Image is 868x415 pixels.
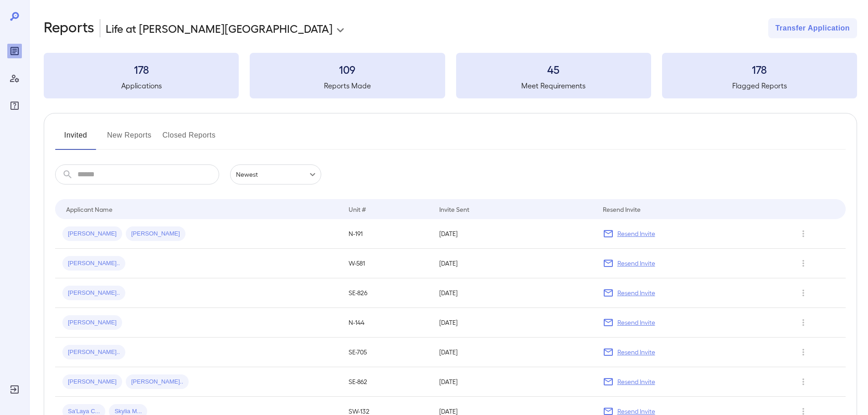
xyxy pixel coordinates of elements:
h5: Flagged Reports [662,80,857,91]
h3: 45 [456,62,651,77]
h3: 178 [662,62,857,77]
h3: 178 [44,62,239,77]
span: [PERSON_NAME].. [62,289,125,297]
td: [DATE] [432,338,595,367]
div: Log Out [7,382,22,397]
p: Life at [PERSON_NAME][GEOGRAPHIC_DATA] [106,21,333,36]
div: Resend Invite [603,204,641,215]
span: [PERSON_NAME].. [126,378,189,386]
td: [DATE] [432,249,595,278]
td: SE-705 [341,338,432,367]
span: [PERSON_NAME] [62,318,122,327]
button: Closed Reports [163,128,216,150]
button: Row Actions [796,226,811,241]
td: [DATE] [432,278,595,308]
button: Row Actions [796,286,811,300]
span: [PERSON_NAME] [62,378,122,386]
div: Applicant Name [66,204,113,215]
td: [DATE] [432,308,595,338]
td: [DATE] [432,367,595,397]
span: [PERSON_NAME] [62,230,122,238]
p: Resend Invite [617,377,655,386]
p: Resend Invite [617,318,655,327]
div: Unit # [349,204,366,215]
p: Resend Invite [617,348,655,357]
summary: 178Applications109Reports Made45Meet Requirements178Flagged Reports [44,53,857,98]
td: N-191 [341,219,432,249]
td: N-144 [341,308,432,338]
button: Row Actions [796,256,811,271]
div: Manage Users [7,71,22,86]
button: New Reports [107,128,152,150]
h3: 109 [250,62,445,77]
button: Row Actions [796,315,811,330]
td: SE-826 [341,278,432,308]
span: [PERSON_NAME].. [62,259,125,268]
h5: Meet Requirements [456,80,651,91]
h5: Reports Made [250,80,445,91]
div: FAQ [7,98,22,113]
div: Invite Sent [439,204,469,215]
div: Reports [7,44,22,58]
button: Row Actions [796,374,811,389]
button: Row Actions [796,345,811,359]
span: [PERSON_NAME] [126,230,185,238]
p: Resend Invite [617,288,655,297]
h5: Applications [44,80,239,91]
button: Transfer Application [768,18,857,38]
td: W-581 [341,249,432,278]
h2: Reports [44,18,94,38]
td: [DATE] [432,219,595,249]
td: SE-862 [341,367,432,397]
p: Resend Invite [617,229,655,238]
div: Newest [230,164,321,184]
p: Resend Invite [617,259,655,268]
span: [PERSON_NAME].. [62,348,125,357]
button: Invited [55,128,96,150]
